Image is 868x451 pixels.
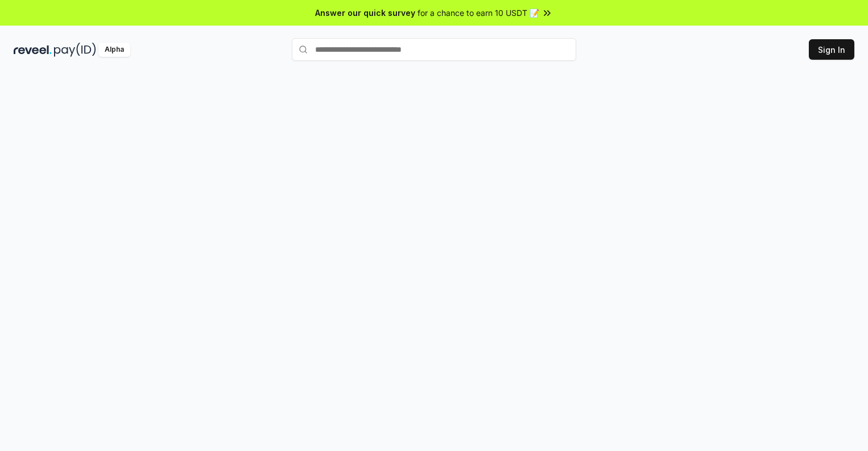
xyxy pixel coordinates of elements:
[418,7,539,19] span: for a chance to earn 10 USDT 📝
[14,43,52,57] img: reveel_dark
[809,39,854,60] button: Sign In
[54,43,96,57] img: pay_id
[315,7,415,19] span: Answer our quick survey
[98,43,130,57] div: Alpha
